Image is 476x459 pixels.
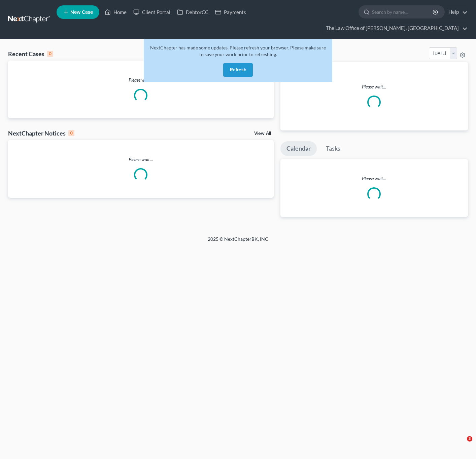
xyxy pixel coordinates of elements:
div: Recent Cases [8,50,53,58]
div: 0 [47,51,53,57]
a: Payments [212,6,249,18]
a: Calendar [280,141,317,156]
a: Tasks [320,141,346,156]
a: Help [445,6,468,18]
a: Home [101,6,130,18]
a: Client Portal [130,6,174,18]
p: Please wait... [286,83,463,90]
p: Please wait... [8,156,274,163]
span: 3 [467,436,472,442]
input: Search by name... [372,6,434,18]
a: DebtorCC [174,6,212,18]
button: Refresh [223,63,253,77]
div: 0 [68,130,74,136]
p: Please wait... [8,77,274,83]
span: NextChapter has made some updates. Please refresh your browser. Please make sure to save your wor... [150,45,326,57]
div: NextChapter Notices [8,129,74,137]
a: View All [254,131,271,136]
iframe: Intercom live chat [453,436,469,452]
a: The Law Office of [PERSON_NAME], [GEOGRAPHIC_DATA] [322,22,468,34]
span: New Case [70,10,93,15]
div: 2025 © NextChapterBK, INC [46,236,430,248]
p: Please wait... [280,175,468,182]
